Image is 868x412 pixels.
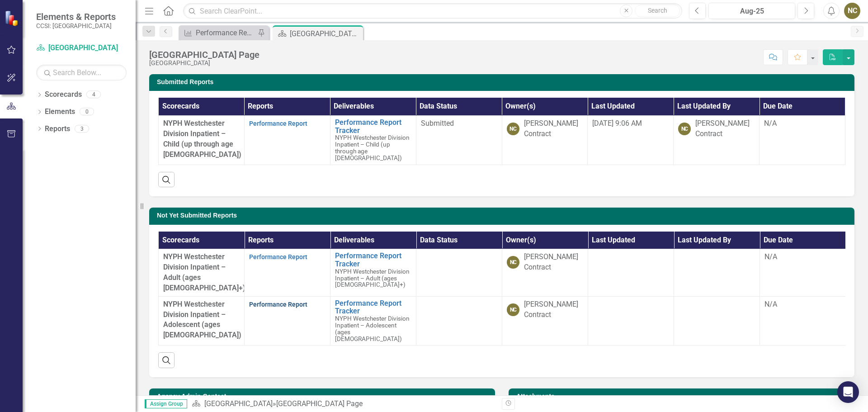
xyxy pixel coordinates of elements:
div: Performance Report [196,27,255,38]
div: NC [678,123,691,135]
span: NYPH Westchester Division Inpatient – Adult (ages [DEMOGRAPHIC_DATA]+) [163,252,245,292]
div: N/A [764,252,841,262]
div: N/A [764,299,841,310]
span: NYPH Westchester Division Inpatient – Adult (ages [DEMOGRAPHIC_DATA]+) [335,268,410,289]
td: Double-Click to Edit Right Click for Context Menu [330,116,416,165]
a: Reports [45,124,70,134]
div: [GEOGRAPHIC_DATA] Page [276,399,363,408]
button: Search [635,5,680,17]
input: Search Below... [36,65,127,81]
div: [GEOGRAPHIC_DATA] [149,60,259,66]
a: [GEOGRAPHIC_DATA] [204,399,273,408]
h3: Attachments [516,393,850,400]
div: [PERSON_NAME] Contract [524,299,583,320]
button: NC [844,3,860,19]
h3: Agency Admin Contact [157,393,491,400]
div: [GEOGRAPHIC_DATA] Page [290,28,361,39]
div: NC [507,256,519,269]
span: Submitted [421,119,454,128]
a: [GEOGRAPHIC_DATA] [36,43,127,53]
div: NC [507,303,519,316]
span: NYPH Westchester Division Inpatient – Child (up through age [DEMOGRAPHIC_DATA]) [335,134,410,161]
div: NC [507,123,519,135]
div: Aug-25 [712,6,792,17]
td: Double-Click to Edit [416,116,502,165]
img: ClearPoint Strategy [5,10,20,26]
small: CCSI: [GEOGRAPHIC_DATA] [36,22,116,29]
span: NYPH Westchester Division Inpatient – Child (up through age [DEMOGRAPHIC_DATA]) [163,119,241,159]
span: Search [648,7,667,14]
div: [GEOGRAPHIC_DATA] Page [149,50,259,60]
button: Aug-25 [708,3,795,19]
div: [PERSON_NAME] Contract [524,118,583,139]
input: Search ClearPoint... [183,3,682,19]
div: [PERSON_NAME] Contract [695,118,755,139]
span: Elements & Reports [36,11,116,22]
div: » [192,399,495,409]
h3: Not Yet Submitted Reports [157,212,850,219]
div: 3 [75,125,89,133]
a: Performance Report [249,301,307,308]
div: [DATE] 9:06 AM [592,118,669,129]
a: Performance Report Tracker [335,299,411,315]
td: Double-Click to Edit Right Click for Context Menu [330,249,416,296]
a: Elements [45,107,75,117]
a: Performance Report [249,253,307,260]
div: 4 [86,91,101,99]
span: NYPH Westchester Division Inpatient – Adolescent (ages [DEMOGRAPHIC_DATA]) [163,300,241,340]
span: Assign Group [145,399,187,408]
h3: Submitted Reports [157,79,850,85]
a: Performance Report [181,27,255,38]
span: NYPH Westchester Division Inpatient – Adolescent (ages [DEMOGRAPHIC_DATA]) [335,315,410,342]
div: N/A [764,118,840,129]
td: Double-Click to Edit [416,249,502,296]
td: Double-Click to Edit Right Click for Context Menu [330,296,416,346]
a: Performance Report [249,120,307,127]
div: Open Intercom Messenger [837,381,859,403]
td: Double-Click to Edit [416,296,502,346]
a: Performance Report Tracker [335,118,411,134]
a: Performance Report Tracker [335,252,411,268]
div: [PERSON_NAME] Contract [524,252,583,273]
div: 0 [80,108,94,116]
a: Scorecards [45,90,82,100]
